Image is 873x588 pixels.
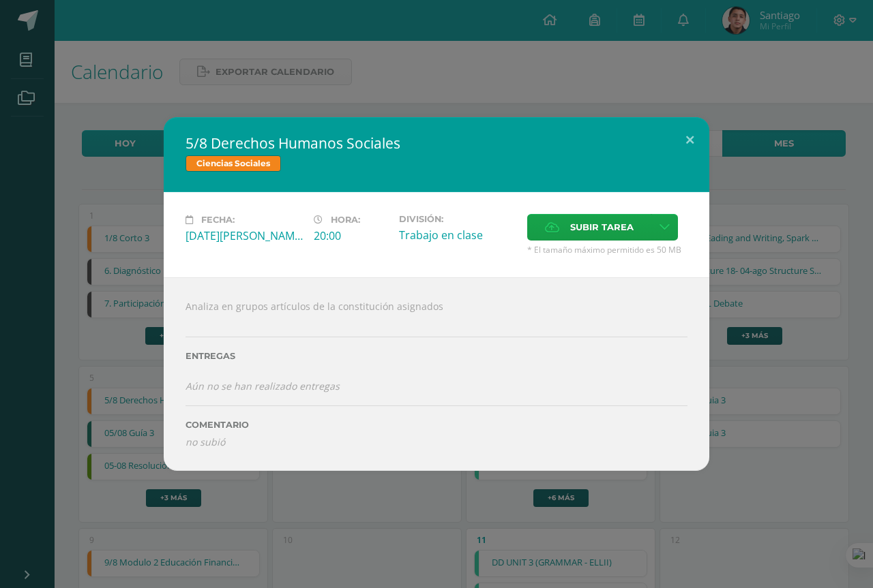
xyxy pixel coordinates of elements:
span: Hora: [331,215,360,225]
div: [DATE][PERSON_NAME] [186,228,303,243]
label: Entregas [186,351,687,361]
div: Analiza en grupos artículos de la constitución asignados [164,277,709,471]
i: Aún no se han realizado entregas [186,380,340,392]
button: Close (Esc) [670,117,709,164]
div: 20:00 [314,228,388,243]
i: no subió [186,435,225,448]
label: Comentario [186,420,687,430]
label: División: [399,214,516,224]
h2: 5/8 Derechos Humanos Sociales [186,134,687,153]
span: Subir tarea [570,215,634,240]
span: Ciencias Sociales [186,155,281,172]
span: Fecha: [201,215,235,225]
div: Trabajo en clase [399,228,516,243]
span: * El tamaño máximo permitido es 50 MB [527,244,687,256]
